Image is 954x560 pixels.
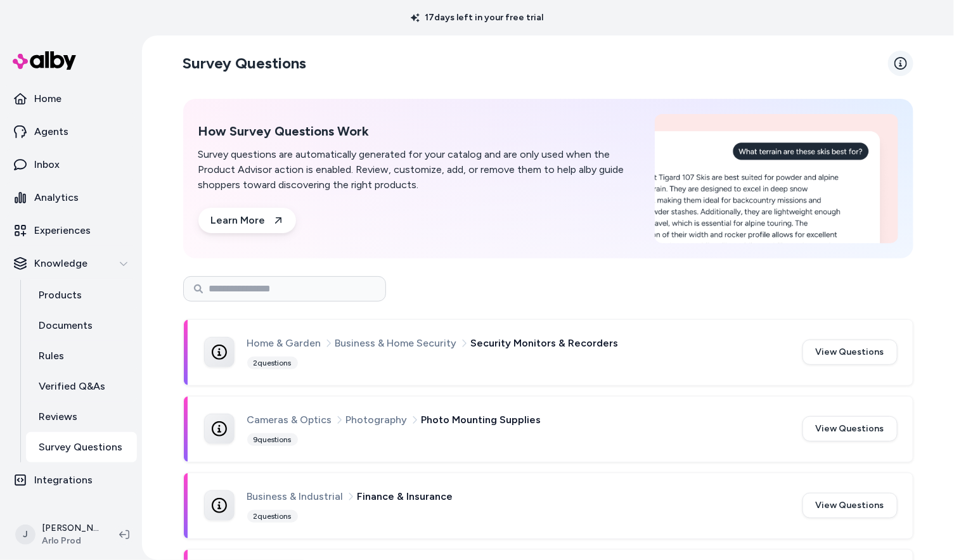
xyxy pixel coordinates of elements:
[247,433,298,446] div: 9 questions
[198,208,296,233] a: Learn More
[26,341,137,371] a: Rules
[42,522,99,535] p: [PERSON_NAME]
[34,91,61,106] p: Home
[803,340,898,365] button: View Questions
[471,335,619,352] span: Security Monitors & Recorders
[183,53,307,73] h2: Survey Questions
[198,124,640,139] h2: How Survey Questions Work
[13,51,76,70] img: alby Logo
[403,11,551,24] p: 17 days left in your free trial
[34,124,68,139] p: Agents
[5,465,137,495] a: Integrations
[358,488,453,505] span: Finance & Insurance
[34,157,60,172] p: Inbox
[39,440,122,455] p: Survey Questions
[39,288,82,303] p: Products
[39,409,77,424] p: Reviews
[422,412,541,428] span: Photo Mounting Supplies
[34,190,79,205] p: Analytics
[26,432,137,462] a: Survey Questions
[8,514,109,555] button: J[PERSON_NAME]Arlo Prod
[42,535,99,547] span: Arlo Prod
[247,357,298,369] div: 2 questions
[26,371,137,402] a: Verified Q&As
[5,117,137,147] a: Agents
[803,416,898,442] button: View Questions
[34,256,87,271] p: Knowledge
[655,114,898,243] img: How Survey Questions Work
[26,310,137,341] a: Documents
[34,223,91,238] p: Experiences
[5,150,137,180] a: Inbox
[198,147,640,193] p: Survey questions are automatically generated for your catalog and are only used when the Product ...
[335,335,457,352] span: Business & Home Security
[5,84,137,114] a: Home
[5,215,137,246] a: Experiences
[15,525,35,545] span: J
[247,488,344,505] span: Business & Industrial
[247,335,321,352] span: Home & Garden
[5,248,137,279] button: Knowledge
[247,510,298,523] div: 2 questions
[26,402,137,432] a: Reviews
[5,182,137,213] a: Analytics
[39,379,105,394] p: Verified Q&As
[39,348,64,364] p: Rules
[34,473,93,488] p: Integrations
[346,412,408,428] span: Photography
[26,280,137,310] a: Products
[247,412,332,428] span: Cameras & Optics
[39,318,93,333] p: Documents
[803,493,898,518] button: View Questions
